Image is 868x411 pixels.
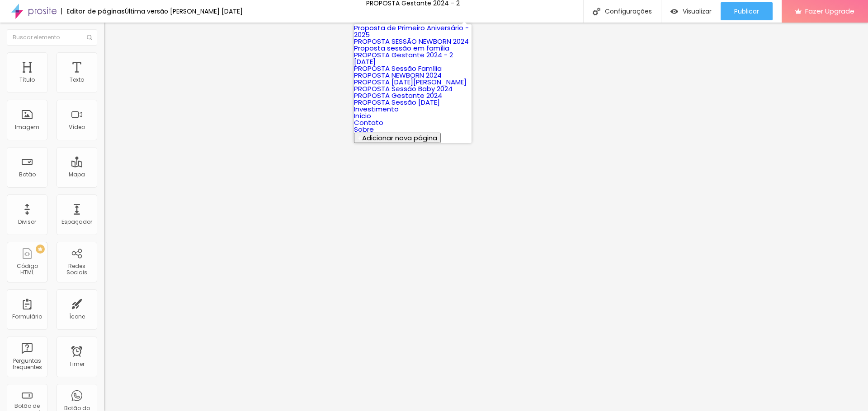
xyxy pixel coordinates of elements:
div: Imagem [15,124,39,130]
img: Icone [593,8,600,15]
iframe: Editor [104,23,868,411]
button: Visualizar [661,2,721,20]
a: Sobre [354,125,374,134]
a: Início [354,111,371,120]
a: Investimento [354,104,399,114]
span: Adicionar nova página [362,133,437,143]
a: Contato [354,118,383,127]
div: Texto [70,77,84,83]
img: view-1.svg [670,8,678,15]
span: Fazer Upgrade [805,7,854,15]
div: Redes Sociais [59,263,94,276]
div: Mapa [69,171,85,178]
a: PROPOSTA Sessão Baby 2024 [354,84,453,93]
div: Timer [69,361,85,367]
div: Espaçador [61,219,92,225]
div: Última versão [PERSON_NAME] [DATE] [125,8,243,14]
a: PROPOSTA Gestante 2024 - 2 [354,50,453,60]
div: Formulário [12,314,42,320]
a: PROPOSTA Gestante 2024 [354,91,442,100]
a: PROPOSTA [DATE][PERSON_NAME] [354,77,467,87]
div: Ícone [69,314,85,320]
a: PROPOSTA SESSÃO NEWBORN 2024 [354,37,469,46]
span: Visualizar [683,8,712,15]
button: Adicionar nova página [354,133,441,143]
a: PROPOSTA Sessão [DATE] [354,97,440,107]
div: Editor de páginas [61,8,125,14]
img: Icone [87,35,92,40]
input: Buscar elemento [7,29,97,46]
div: Código HTML [9,263,45,276]
div: Perguntas frequentes [9,358,45,371]
div: Vídeo [69,124,85,130]
button: Publicar [721,2,773,20]
a: PROPOSTA NEWBORN 2024 [354,70,442,80]
span: Publicar [734,8,759,15]
a: Proposta sessão em família [354,43,449,53]
a: Proposta de Primeiro Aniversário - 2025 [354,23,469,39]
a: [DATE] [354,57,376,66]
div: Título [19,77,35,83]
a: PROPOSTA Sessão Família [354,64,442,73]
div: Botão [19,171,36,178]
div: Divisor [18,219,36,225]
